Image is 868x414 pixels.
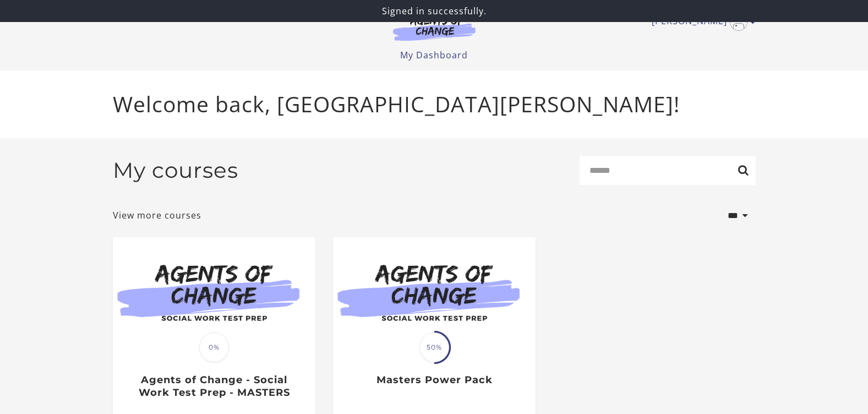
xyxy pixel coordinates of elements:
p: Signed in successfully. [4,4,864,18]
img: Agents of Change Logo [381,15,487,41]
h3: Agents of Change - Social Work Test Prep - MASTERS [124,374,303,399]
a: Toggle menu [652,13,750,31]
a: My Dashboard [400,49,468,61]
span: 0% [199,333,229,362]
span: 50% [419,333,449,362]
h3: Masters Power Pack [345,374,523,386]
a: View more courses [113,209,201,222]
h2: My courses [113,157,238,183]
p: Welcome back, [GEOGRAPHIC_DATA][PERSON_NAME]! [113,88,756,121]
